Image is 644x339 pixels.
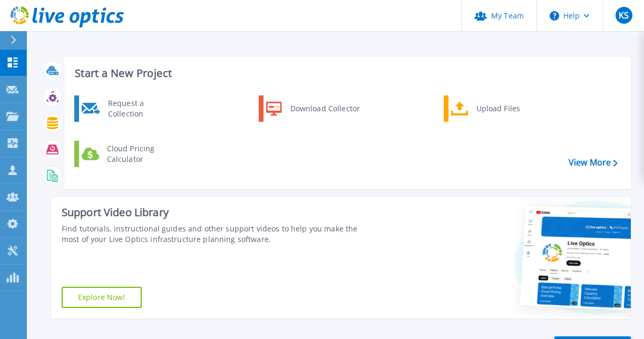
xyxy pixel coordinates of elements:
a: Upload Files [444,95,552,122]
div: Upload Files [471,98,549,119]
a: Request a Collection [74,95,182,122]
div: Download Collector [285,98,365,119]
a: View More [569,158,618,168]
div: Request a Collection [103,98,180,119]
div: Cloud Pricing Calculator [102,143,180,164]
a: Cloud Pricing Calculator [74,141,182,167]
h3: Start a New Project [75,67,617,79]
div: Support Video Library [62,206,363,219]
a: Download Collector [259,95,367,122]
span: KS [619,11,629,20]
div: Find tutorials, instructional guides and other support videos to help you make the most of your L... [62,224,363,245]
a: Explore Now! [62,287,142,308]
